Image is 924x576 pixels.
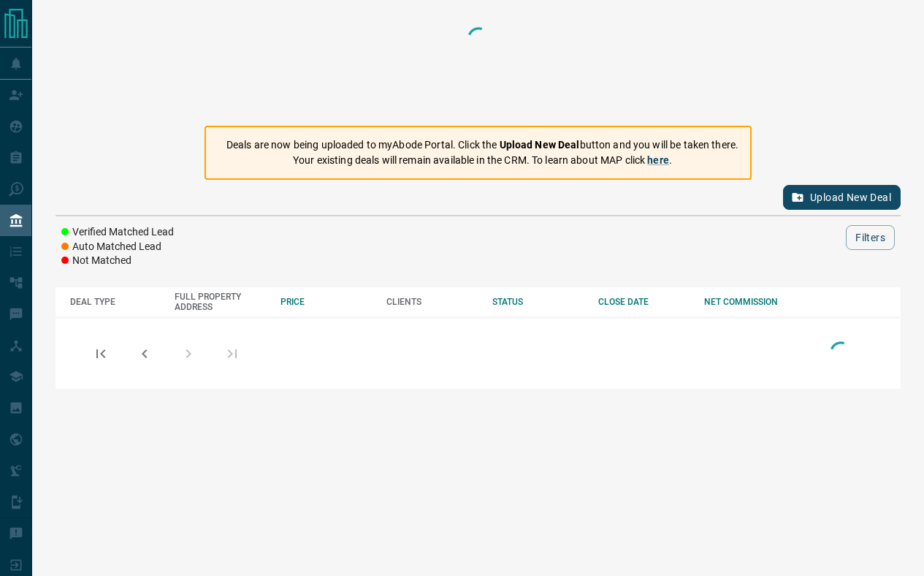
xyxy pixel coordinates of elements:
[647,154,669,166] a: here
[598,297,690,307] div: CLOSE DATE
[226,153,738,168] p: Your existing deals will remain available in the CRM. To learn about MAP click .
[846,225,895,250] button: Filters
[70,297,160,307] div: DEAL TYPE
[61,225,174,240] li: Verified Matched Lead
[61,240,174,254] li: Auto Matched Lead
[704,297,798,307] div: NET COMMISSION
[175,292,266,312] div: FULL PROPERTY ADDRESS
[783,185,901,210] button: Upload New Deal
[492,297,584,307] div: STATUS
[500,139,580,151] strong: Upload New Deal
[386,297,477,307] div: CLIENTS
[61,254,174,268] li: Not Matched
[226,137,738,153] p: Deals are now being uploaded to myAbode Portal. Click the button and you will be taken there.
[280,297,372,307] div: PRICE
[464,23,493,111] div: Loading
[826,338,855,369] div: Loading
